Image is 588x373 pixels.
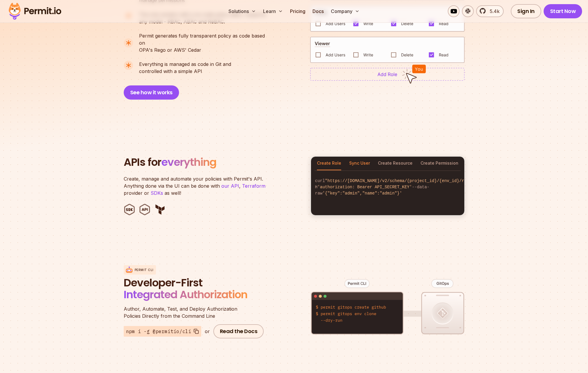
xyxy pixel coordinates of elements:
[124,85,179,100] button: See how it works
[511,4,541,18] a: Sign In
[139,32,271,46] span: Permit generates fully transparent policy as code based on
[139,61,231,75] p: controlled with a simple API
[476,5,504,17] a: 5.4k
[261,5,285,17] button: Learn
[124,156,304,168] h2: APIs for
[151,190,163,196] a: SDKs
[226,5,258,17] button: Solutions
[124,305,266,312] span: Author, Automate, Test, and Deploy Authorization
[325,179,476,183] span: "https://[DOMAIN_NAME]/v2/schema/{project_id}/{env_id}/roles"
[126,328,191,335] span: npm i -g @permitio/cli
[135,268,154,272] p: Permit CLI
[323,191,402,196] span: '{"key":"admin","name":"admin"}'
[161,155,216,170] span: everything
[221,183,239,189] a: our API
[139,61,231,68] span: Everything is managed as code in Git and
[205,328,210,335] div: or
[328,5,362,17] button: Company
[242,183,265,189] a: Terraform
[544,4,582,18] a: Start Now
[124,287,247,302] span: Integrated Authorization
[310,5,326,17] a: Docs
[378,157,413,170] button: Create Resource
[349,157,370,170] button: Sync User
[311,173,464,201] code: curl -H --data-raw
[124,277,266,289] span: Developer-First
[318,185,412,189] span: 'authorization: Bearer API_SECRET_KEY'
[6,1,64,21] img: Permit logo
[213,324,264,338] a: Read the Docs
[486,8,500,15] span: 5.4k
[288,5,308,17] a: Pricing
[124,326,201,337] button: npm i -g @permitio/cli
[421,157,458,170] button: Create Permission
[124,175,272,197] p: Create, manage and automate your policies with Permit's API. Anything done via the UI can be done...
[139,32,271,53] p: OPA's Rego or AWS' Cedar
[124,305,266,320] p: Policies Directly from the Command Line
[317,157,341,170] button: Create Role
